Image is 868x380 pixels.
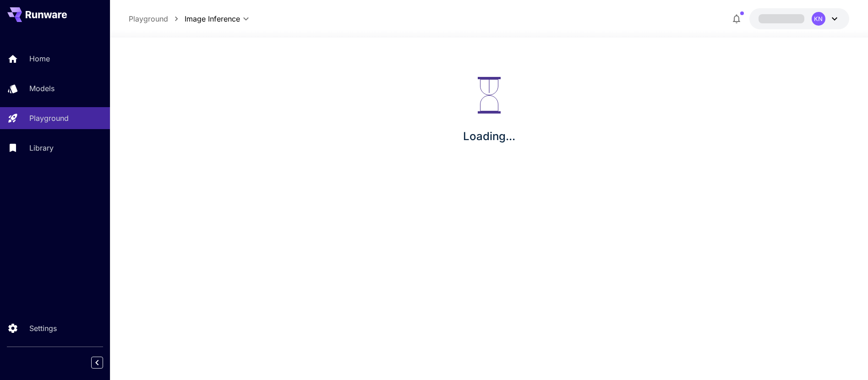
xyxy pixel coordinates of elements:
[749,8,849,29] button: KN
[812,12,825,26] div: KN
[29,53,50,64] p: Home
[98,354,110,371] div: Collapse sidebar
[91,357,103,369] button: Collapse sidebar
[29,323,57,334] p: Settings
[185,13,240,24] span: Image Inference
[129,13,185,24] nav: breadcrumb
[29,83,55,94] p: Models
[463,128,515,145] p: Loading...
[29,113,69,124] p: Playground
[129,13,168,24] a: Playground
[29,142,54,153] p: Library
